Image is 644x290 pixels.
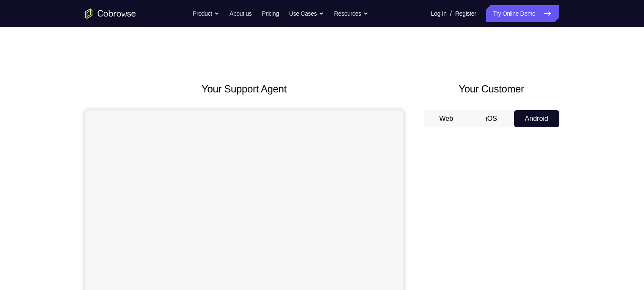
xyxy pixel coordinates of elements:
[424,81,559,97] h2: Your Customer
[431,5,447,22] a: Log In
[514,110,559,127] button: Android
[85,81,404,97] h2: Your Support Agent
[193,5,219,22] button: Product
[450,8,452,19] span: /
[289,5,324,22] button: Use Cases
[334,5,368,22] button: Resources
[424,110,469,127] button: Web
[486,5,559,22] a: Try Online Demo
[85,8,136,19] a: Go to the home page
[469,110,514,127] button: iOS
[229,5,252,22] a: About us
[262,5,279,22] a: Pricing
[455,5,476,22] a: Register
